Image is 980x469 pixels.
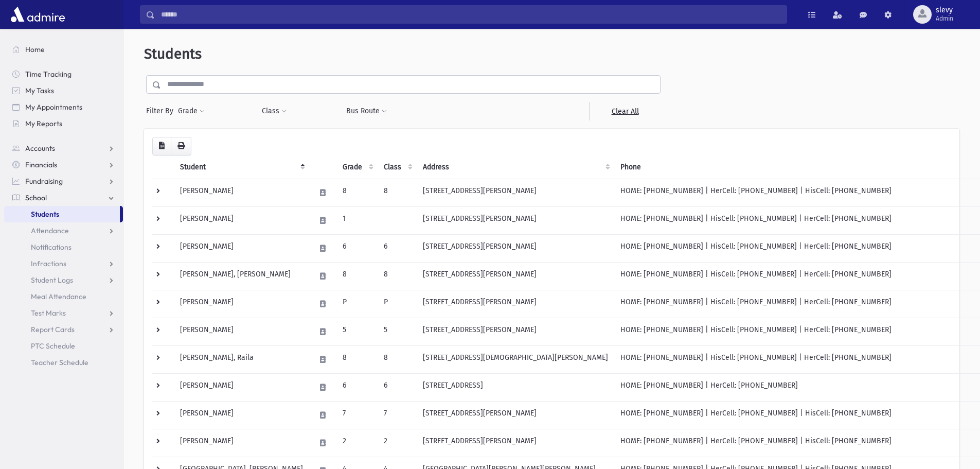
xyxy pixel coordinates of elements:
[378,262,417,290] td: 8
[336,290,378,318] td: P
[378,318,417,345] td: 5
[336,429,378,457] td: 2
[417,373,614,401] td: [STREET_ADDRESS]
[336,401,378,429] td: 7
[25,45,45,54] span: Home
[417,179,614,206] td: [STREET_ADDRESS][PERSON_NAME]
[417,290,614,318] td: [STREET_ADDRESS][PERSON_NAME]
[378,234,417,262] td: 6
[346,102,387,120] button: Bus Route
[25,86,54,95] span: My Tasks
[25,70,72,79] span: Time Tracking
[4,66,123,82] a: Time Tracking
[171,137,191,155] button: Print
[4,222,123,239] a: Attendance
[378,345,417,373] td: 8
[31,259,66,268] span: Infractions
[336,345,378,373] td: 8
[25,160,57,169] span: Financials
[174,373,309,401] td: [PERSON_NAME]
[417,318,614,345] td: [STREET_ADDRESS][PERSON_NAME]
[417,345,614,373] td: [STREET_ADDRESS][DEMOGRAPHIC_DATA][PERSON_NAME]
[4,206,120,222] a: Students
[417,155,614,179] th: Address: activate to sort column ascending
[25,119,62,128] span: My Reports
[31,358,88,367] span: Teacher Schedule
[4,157,123,173] a: Financials
[936,14,953,23] span: Admin
[417,262,614,290] td: [STREET_ADDRESS][PERSON_NAME]
[25,102,82,112] span: My Appointments
[4,272,123,288] a: Student Logs
[174,429,309,457] td: [PERSON_NAME]
[155,5,787,24] input: Search
[336,373,378,401] td: 6
[378,373,417,401] td: 6
[336,206,378,234] td: 1
[4,115,123,132] a: My Reports
[174,318,309,345] td: [PERSON_NAME]
[417,401,614,429] td: [STREET_ADDRESS][PERSON_NAME]
[25,177,63,186] span: Fundraising
[31,210,59,219] span: Students
[4,239,123,255] a: Notifications
[417,429,614,457] td: [STREET_ADDRESS][PERSON_NAME]
[336,155,378,179] th: Grade: activate to sort column ascending
[25,193,47,202] span: School
[417,234,614,262] td: [STREET_ADDRESS][PERSON_NAME]
[336,318,378,345] td: 5
[4,338,123,354] a: PTC Schedule
[31,242,72,252] span: Notifications
[25,144,55,153] span: Accounts
[8,4,67,25] img: AdmirePro
[152,137,171,155] button: CSV
[31,325,75,334] span: Report Cards
[261,102,287,120] button: Class
[31,275,73,285] span: Student Logs
[4,140,123,157] a: Accounts
[174,345,309,373] td: [PERSON_NAME], Raila
[378,179,417,206] td: 8
[31,341,75,351] span: PTC Schedule
[4,189,123,206] a: School
[378,155,417,179] th: Class: activate to sort column ascending
[336,234,378,262] td: 6
[378,401,417,429] td: 7
[174,401,309,429] td: [PERSON_NAME]
[174,262,309,290] td: [PERSON_NAME], [PERSON_NAME]
[936,6,953,14] span: slevy
[336,262,378,290] td: 8
[146,106,177,116] span: Filter By
[4,288,123,305] a: Meal Attendance
[4,99,123,115] a: My Appointments
[174,290,309,318] td: [PERSON_NAME]
[31,292,86,301] span: Meal Attendance
[417,206,614,234] td: [STREET_ADDRESS][PERSON_NAME]
[4,305,123,321] a: Test Marks
[4,82,123,99] a: My Tasks
[174,234,309,262] td: [PERSON_NAME]
[174,206,309,234] td: [PERSON_NAME]
[4,173,123,189] a: Fundraising
[177,102,205,120] button: Grade
[174,155,309,179] th: Student: activate to sort column descending
[4,354,123,371] a: Teacher Schedule
[31,226,69,235] span: Attendance
[31,308,66,318] span: Test Marks
[144,45,202,62] span: Students
[4,321,123,338] a: Report Cards
[378,290,417,318] td: P
[378,429,417,457] td: 2
[174,179,309,206] td: [PERSON_NAME]
[4,41,123,58] a: Home
[4,255,123,272] a: Infractions
[589,102,661,120] a: Clear All
[336,179,378,206] td: 8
